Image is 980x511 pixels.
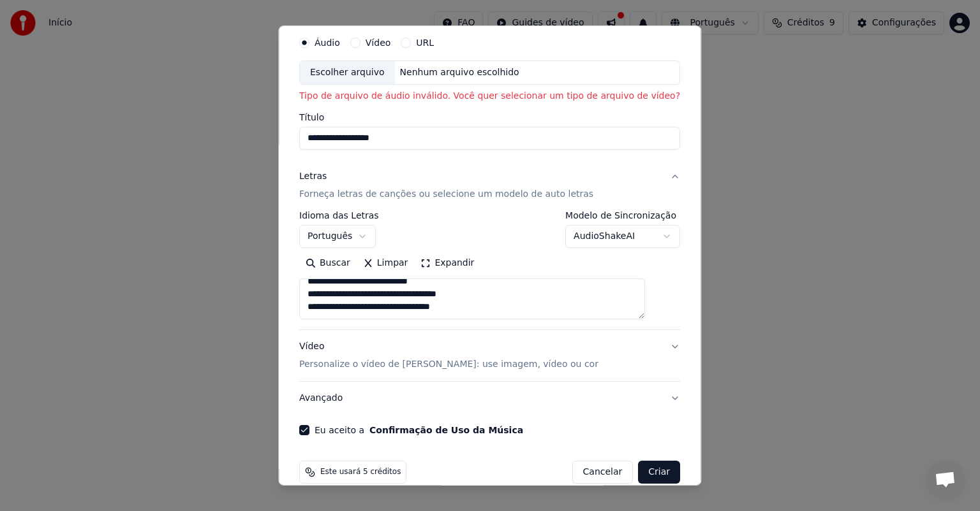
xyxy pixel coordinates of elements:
[315,38,340,47] label: Áudio
[370,426,524,435] button: Eu aceito a
[299,113,680,122] label: Título
[299,188,593,201] p: Forneça letras de canções ou selecione um modelo de auto letras
[299,160,680,211] button: LetrasForneça letras de canções ou selecione um modelo de auto letras
[315,426,523,435] label: Eu aceito a
[299,211,379,220] label: Idioma das Letras
[366,38,391,47] label: Vídeo
[639,461,681,484] button: Criar
[357,253,415,273] button: Limpar
[299,211,680,329] div: LetrasForneça letras de canções ou selecione um modelo de auto letras
[299,330,680,381] button: VídeoPersonalize o vídeo de [PERSON_NAME]: use imagem, vídeo ou cor
[299,90,680,103] p: Tipo de arquivo de áudio inválido. Você quer selecionar um tipo de arquivo de vídeo?
[299,170,327,183] div: Letras
[299,358,598,371] p: Personalize o vídeo de [PERSON_NAME]: use imagem, vídeo ou cor
[415,253,481,273] button: Expandir
[395,66,524,79] div: Nenhum arquivo escolhido
[417,38,434,47] label: URL
[299,340,598,371] div: Vídeo
[299,382,680,415] button: Avançado
[299,253,357,273] button: Buscar
[320,467,401,477] span: Este usará 5 créditos
[300,61,395,84] div: Escolher arquivo
[572,461,634,484] button: Cancelar
[566,211,681,220] label: Modelo de Sincronização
